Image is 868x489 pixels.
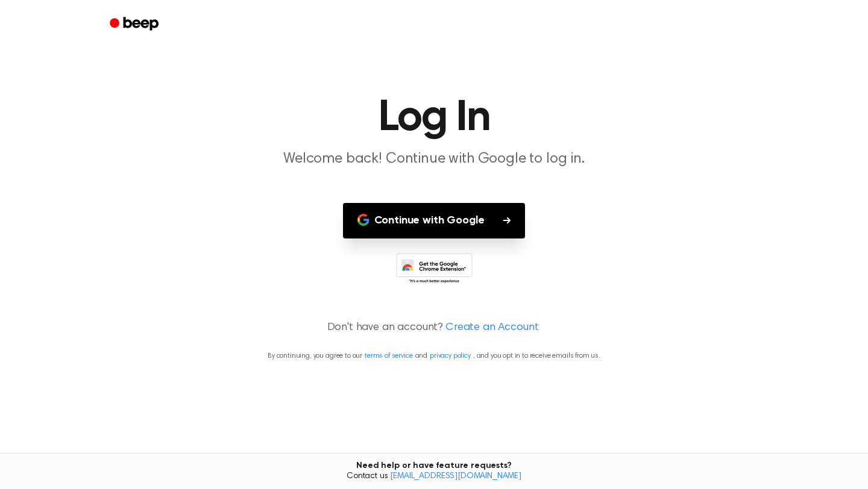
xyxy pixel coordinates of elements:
[7,472,861,482] span: Contact us
[343,203,526,238] button: Continue with Google
[365,352,412,360] a: terms of service
[203,149,665,169] p: Welcome back! Continue with Google to log in.
[430,352,471,360] a: privacy policy
[14,350,854,361] p: By continuing, you agree to our and , and you opt in to receive emails from us.
[445,320,538,336] a: Create an Account
[101,13,169,36] a: Beep
[125,96,743,140] h1: Log In
[14,320,854,336] p: Don't have an account?
[390,472,521,481] a: [EMAIL_ADDRESS][DOMAIN_NAME]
